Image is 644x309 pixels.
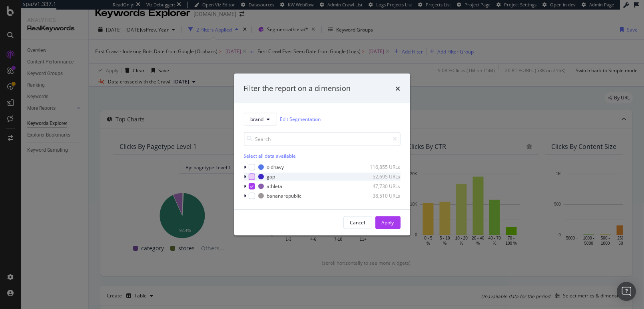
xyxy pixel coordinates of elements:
div: Open Intercom Messenger [617,282,636,301]
div: Cancel [350,219,365,226]
div: Filter the report on a dimension [244,83,351,94]
a: Edit Segmentation [280,115,321,123]
div: 47,730 URLs [361,183,401,190]
div: modal [234,74,410,236]
div: Select all data available [244,152,401,159]
button: Cancel [343,216,372,229]
div: Apply [382,219,394,226]
div: 116,855 URLs [361,164,401,170]
div: athleta [267,183,283,190]
button: Apply [375,216,401,229]
div: gap [267,173,275,180]
div: times [396,83,401,94]
button: brand [244,113,277,125]
div: oldnavy [267,164,284,170]
div: bananarepublic [267,192,302,199]
span: brand [251,116,264,123]
input: Search [244,132,401,146]
div: 38,510 URLs [361,192,401,199]
div: 52,695 URLs [361,173,401,180]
